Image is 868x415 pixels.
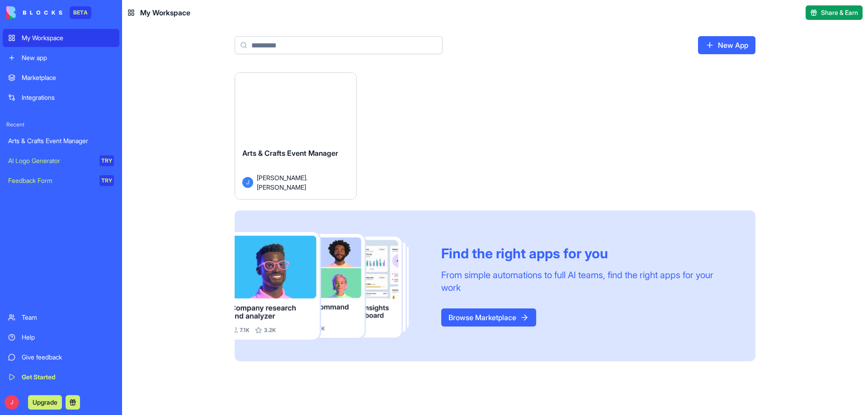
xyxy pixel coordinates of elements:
[5,395,19,410] span: J
[242,149,338,158] span: Arts & Crafts Event Manager
[441,269,734,294] div: From simple automations to full AI teams, find the right apps for your work
[22,313,114,322] div: Team
[698,36,755,54] a: New App
[821,8,858,17] span: Share & Earn
[3,49,119,67] a: New app
[3,132,119,150] a: Arts & Crafts Event Manager
[28,395,62,410] button: Upgrade
[242,177,253,188] span: J
[22,353,114,362] div: Give feedback
[140,7,190,18] span: My Workspace
[8,136,114,145] div: Arts & Crafts Event Manager
[441,245,734,261] div: Find the right apps for you
[3,89,119,107] a: Integrations
[441,308,536,326] a: Browse Marketplace
[6,6,91,19] a: BETA
[22,53,114,62] div: New app
[28,397,62,406] a: Upgrade
[3,308,119,326] a: Team
[806,5,863,20] button: Share & Earn
[3,368,119,386] a: Get Started
[22,33,114,42] div: My Workspace
[3,121,119,128] span: Recent
[8,176,93,185] div: Feedback Form
[3,152,119,170] a: AI Logo GeneratorTRY
[22,73,114,82] div: Marketplace
[8,156,93,165] div: AI Logo Generator
[22,333,114,342] div: Help
[3,348,119,366] a: Give feedback
[99,155,114,166] div: TRY
[3,29,119,47] a: My Workspace
[3,172,119,190] a: Feedback FormTRY
[257,173,342,192] span: [PERSON_NAME].[PERSON_NAME]
[3,69,119,87] a: Marketplace
[22,373,114,382] div: Get Started
[3,328,119,346] a: Help
[99,175,114,186] div: TRY
[22,93,114,102] div: Integrations
[235,72,357,200] a: Arts & Crafts Event ManagerJ[PERSON_NAME].[PERSON_NAME]
[235,232,427,340] img: Frame_181_egmpey.png
[6,6,62,19] img: logo
[70,6,91,19] div: BETA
